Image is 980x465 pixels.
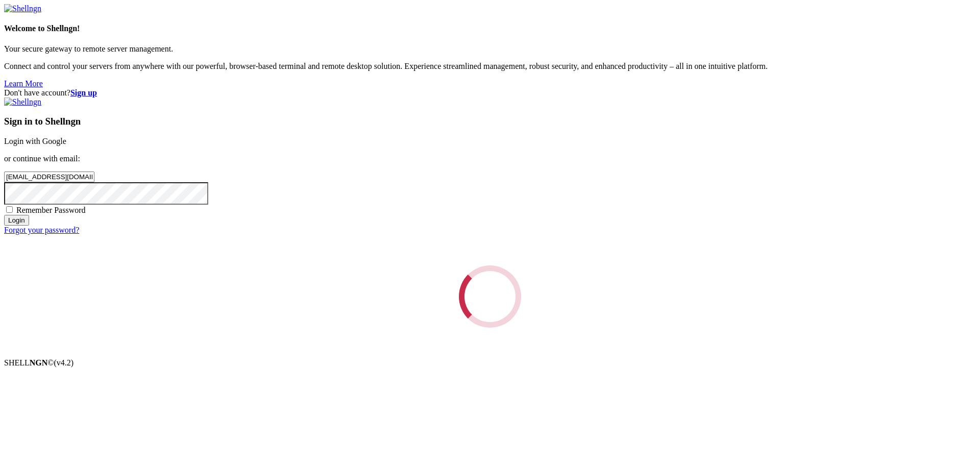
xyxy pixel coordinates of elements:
b: NGN [30,358,48,367]
img: Shellngn [4,4,41,13]
div: Don't have account? [4,88,976,97]
input: Email address [4,172,94,182]
p: Connect and control your servers from anywhere with our powerful, browser-based terminal and remo... [4,62,976,71]
input: Login [4,215,29,226]
a: Forgot your password? [4,226,79,234]
p: Your secure gateway to remote server management. [4,44,976,54]
img: Shellngn [4,97,41,107]
a: Login with Google [4,137,66,145]
span: 4.2.0 [54,358,74,367]
span: SHELL © [4,358,73,367]
h3: Sign in to Shellngn [4,116,976,127]
div: Loading... [446,253,534,340]
h4: Welcome to Shellngn! [4,24,976,33]
span: Remember Password [16,206,86,214]
a: Sign up [70,88,97,97]
p: or continue with email: [4,154,976,163]
a: Learn More [4,79,43,88]
input: Remember Password [6,206,13,213]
